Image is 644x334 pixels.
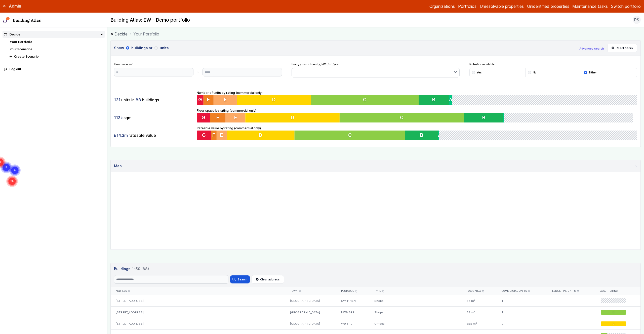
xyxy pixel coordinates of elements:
a: Organizations [429,3,455,9]
span: C [402,114,406,120]
span: F [212,132,215,138]
h2: Building Atlas: EW - Demo portfolio [110,17,190,23]
div: Postcode [341,289,365,293]
div: [GEOGRAPHIC_DATA] [285,295,336,306]
button: E [214,95,237,105]
button: E [226,113,246,122]
div: Floor space by rating (commercial only) [197,108,637,123]
div: 68 m² [462,295,497,306]
span: A [506,114,510,120]
button: Search [230,275,250,283]
button: A [449,95,452,105]
div: Type [374,289,457,293]
span: Retrofits available [469,62,637,66]
a: [STREET_ADDRESS][GEOGRAPHIC_DATA]W9 3RUOffices288 m²2D [111,318,640,330]
div: [GEOGRAPHIC_DATA] [285,318,336,330]
button: F [211,131,217,140]
span: D [272,97,276,103]
div: 65 m² [462,307,497,318]
span: F [217,114,219,120]
div: Floor area [466,289,492,293]
span: B [432,97,435,103]
button: B [405,131,438,140]
span: 88 [136,97,141,103]
div: Shops [370,307,462,318]
button: D [227,131,295,140]
div: Asset rating [600,289,636,293]
button: C [341,113,467,122]
span: Your Portfolio [133,31,159,37]
span: B [420,132,423,138]
span: 131 [114,97,120,103]
div: Offices [370,318,462,330]
div: Residential units [551,289,590,293]
span: C [363,97,367,103]
a: Unresolvable properties [480,3,524,9]
span: C [613,311,614,314]
img: main-0bbd2752.svg [3,17,10,23]
div: [GEOGRAPHIC_DATA] [285,307,336,318]
span: C [348,132,352,138]
span: E [224,97,227,103]
span: 113k [114,115,123,120]
div: 1 [497,295,546,306]
button: A [438,131,439,140]
button: C [311,95,419,105]
summary: Decide [3,31,105,38]
h3: Show [114,45,576,51]
div: units in buildings [114,95,193,105]
span: D [613,322,614,325]
button: G [197,113,210,122]
a: Unidentified properties [527,3,569,9]
button: Clear address [252,275,284,284]
div: Rateable value by rating (commercial only) [197,126,637,140]
button: B [467,113,506,122]
a: Your Scenarios [10,47,32,51]
a: Maintenance tasks [572,3,608,9]
div: Floor area, m² [114,62,282,76]
a: Decide [110,31,128,37]
span: A [438,132,441,138]
button: Advanced search [579,47,604,51]
form: to [114,68,282,76]
div: sqm [114,113,193,122]
span: PS [634,17,639,23]
a: [STREET_ADDRESS][GEOGRAPHIC_DATA]SW1P 4ENShops68 m²1 [111,295,640,306]
h3: Buildings [114,266,637,272]
div: 288 m² [462,318,497,330]
div: 1 [497,307,546,318]
div: Address [116,289,280,293]
span: B [485,114,488,120]
div: Shops [370,295,462,306]
div: Town [290,289,332,293]
div: 2 [497,318,546,330]
button: G [197,95,204,105]
a: [STREET_ADDRESS][GEOGRAPHIC_DATA]NW8 8EPShops65 m²1C [111,307,640,318]
button: Create Scenario [8,53,105,60]
span: £14.3m [114,133,128,138]
div: [STREET_ADDRESS] [111,307,285,318]
button: PS [633,16,641,24]
button: Switch portfolio [611,3,641,9]
button: F [204,95,214,105]
button: Log out [3,66,105,73]
div: [STREET_ADDRESS] [111,295,285,306]
span: G [202,114,205,120]
span: D [259,132,262,138]
div: W9 3RU [336,318,370,330]
button: B [419,95,449,105]
span: 1-50 (88) [132,266,149,272]
span: A [449,97,452,103]
button: A [506,113,507,122]
button: E [217,131,227,140]
a: Portfolios [458,3,476,9]
button: D [246,113,341,122]
div: SW1P 4EN [336,295,370,306]
span: G [202,132,206,138]
span: E [220,132,223,138]
button: D [237,95,311,105]
span: G [198,97,202,103]
a: Your Portfolio [10,40,32,44]
span: D [292,114,295,120]
div: Energy use intensity, kWh/m²/year [292,62,460,77]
